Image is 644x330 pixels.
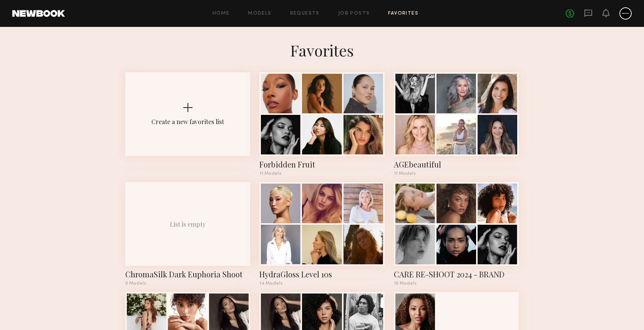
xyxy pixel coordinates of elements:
div: 0 Models [125,281,250,286]
a: AGEbeautiful11 Models [394,72,519,176]
a: List is emptyChromaSilk Dark Euphoria Shoot0 Models [125,182,250,286]
a: CARE RE-SHOOT 2024 - BRAND19 Models [394,182,519,286]
div: CARE RE-SHOOT 2024 - BRAND [394,269,519,280]
a: Forbidden Fruit11 Models [259,72,384,176]
a: Home [212,11,230,16]
div: 19 Models [394,281,519,286]
div: AGEbeautiful [394,159,519,170]
div: HydraGloss Level 10s [259,269,384,280]
div: ChromaSilk Dark Euphoria Shoot [125,269,250,280]
div: List is empty [170,220,206,228]
a: Requests [290,11,320,16]
a: Favorites [388,11,418,16]
a: HydraGloss Level 10s14 Models [259,182,384,286]
div: Create a new favorites list [151,118,224,126]
a: Job Posts [338,11,370,16]
div: 11 Models [394,171,519,176]
div: 11 Models [259,171,384,176]
div: Forbidden Fruit [259,159,384,170]
a: Models [248,11,271,16]
div: 14 Models [259,281,384,286]
button: Create a new favorites list [125,72,250,182]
